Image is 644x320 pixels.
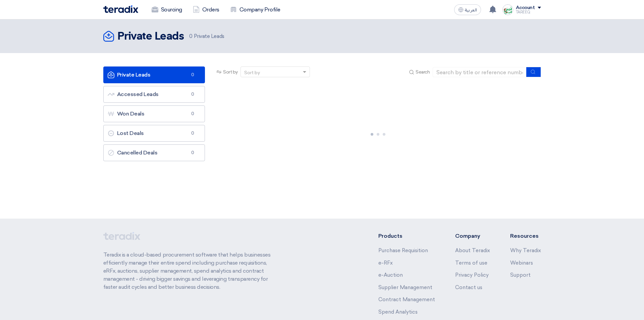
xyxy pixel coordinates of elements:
h2: Private Leads [117,30,184,43]
a: Support [510,272,531,278]
li: Company [455,232,490,240]
a: Spend Analytics [378,309,418,315]
input: Search by title or reference number [433,67,527,77]
a: Accessed Leads0 [103,86,205,103]
a: Supplier Management [378,284,432,290]
img: Teradix logo [103,5,138,13]
span: 0 [189,130,197,137]
a: Privacy Policy [455,272,489,278]
a: e-Auction [378,272,403,278]
a: Contact us [455,284,482,290]
span: Private Leads [189,33,224,40]
a: Private Leads0 [103,66,205,83]
span: العربية [465,8,477,12]
span: 0 [189,110,197,117]
a: About Teradix [455,247,490,254]
img: Screenshot___1727703618088.png [502,4,513,15]
p: Teradix is a cloud-based procurement software that helps businesses efficiently manage their enti... [103,251,278,291]
a: Won Deals0 [103,105,205,122]
a: Orders [187,2,225,17]
a: Why Teradix [510,247,541,254]
div: TAREEQ [516,10,541,14]
a: Webinars [510,260,533,266]
div: Account [516,5,535,11]
a: Terms of use [455,260,487,266]
li: Products [378,232,435,240]
button: العربية [454,4,481,15]
a: Purchase Requisition [378,247,428,254]
a: Lost Deals0 [103,125,205,142]
span: 0 [189,91,197,98]
a: Cancelled Deals0 [103,144,205,161]
span: Sort by [223,68,238,76]
div: Sort by [244,69,260,76]
span: 0 [189,33,193,39]
a: Sourcing [146,2,187,17]
a: Contract Management [378,296,435,303]
li: Resources [510,232,541,240]
span: 0 [189,149,197,156]
a: Company Profile [225,2,286,17]
span: Search [416,68,430,76]
span: 0 [189,72,197,78]
a: e-RFx [378,260,393,266]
